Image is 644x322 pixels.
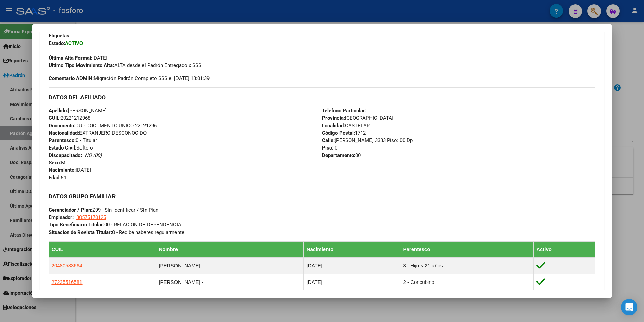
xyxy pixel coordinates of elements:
[49,207,158,213] span: Z99 - Sin Identificar / Sin Plan
[49,145,76,151] strong: Estado Civil:
[49,222,104,228] strong: Tipo Beneficiario Titular:
[322,123,370,129] span: CASTELAR
[52,263,83,268] span: 20480583664
[322,152,361,158] span: 00
[49,229,184,235] span: 0 - Recibe haberes regularmente
[322,145,337,151] span: :0
[400,241,534,257] th: Parentesco
[49,175,66,181] span: 54
[49,160,61,166] strong: Sexo:
[322,123,345,129] strong: Localidad:
[49,152,82,158] strong: Discapacitado:
[49,130,147,136] span: EXTRANJERO DESCONOCIDO
[49,160,65,166] span: M
[322,115,345,121] strong: Provincia:
[49,62,201,69] span: ALTA desde el Padrón Entregado x SSS
[49,167,76,173] strong: Nacimiento:
[322,152,355,158] strong: Departamento:
[49,130,79,136] strong: Nacionalidad:
[49,55,92,61] strong: Última Alta Formal:
[322,108,366,114] strong: Teléfono Particular:
[322,137,335,143] strong: Calle:
[49,62,114,69] strong: Ultimo Tipo Movimiento Alta:
[49,145,93,151] span: Soltero
[49,222,181,228] span: 00 - RELACION DE DEPENDENCIA
[303,257,400,274] td: [DATE]
[49,137,76,143] strong: Parentesco:
[76,214,106,220] span: 30575170125
[49,75,94,81] strong: Comentario ADMIN:
[303,241,400,257] th: Nacimiento
[534,241,595,257] th: Activo
[49,241,156,257] th: CUIL
[322,115,393,121] span: [GEOGRAPHIC_DATA]
[49,167,91,173] span: [DATE]
[49,40,65,46] strong: Estado:
[156,257,303,274] td: [PERSON_NAME] -
[49,123,157,129] span: DU - DOCUMENTO UNICO 22121296
[49,33,71,39] strong: Etiquetas:
[400,257,534,274] td: 3 - Hijo < 21 años
[49,193,596,200] h3: DATOS GRUPO FAMILIAR
[156,274,303,290] td: [PERSON_NAME] -
[322,130,355,136] strong: Código Postal:
[322,130,366,136] span: 1712
[49,55,107,61] span: [DATE]
[49,115,90,121] span: 20221212968
[49,123,75,129] strong: Documento:
[49,108,68,114] strong: Apellido:
[621,299,637,315] div: Open Intercom Messenger
[303,274,400,290] td: [DATE]
[49,137,97,143] span: 0 - Titular
[156,241,303,257] th: Nombre
[49,207,92,213] strong: Gerenciador / Plan:
[52,279,83,285] span: 27235516581
[49,115,61,121] strong: CUIL:
[49,75,210,82] span: Migración Padrón Completo SSS el [DATE] 13:01:39
[322,145,333,151] strong: Piso:
[85,152,102,158] i: NO (00)
[49,214,74,220] strong: Empleador:
[49,229,112,235] strong: Situacion de Revista Titular:
[400,274,534,290] td: 2 - Concubino
[322,137,413,143] span: [PERSON_NAME] 3333 Piso: 00 Dp
[65,40,83,46] strong: ACTIVO
[49,175,61,181] strong: Edad:
[49,93,596,101] h3: DATOS DEL AFILIADO
[49,108,107,114] span: [PERSON_NAME]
